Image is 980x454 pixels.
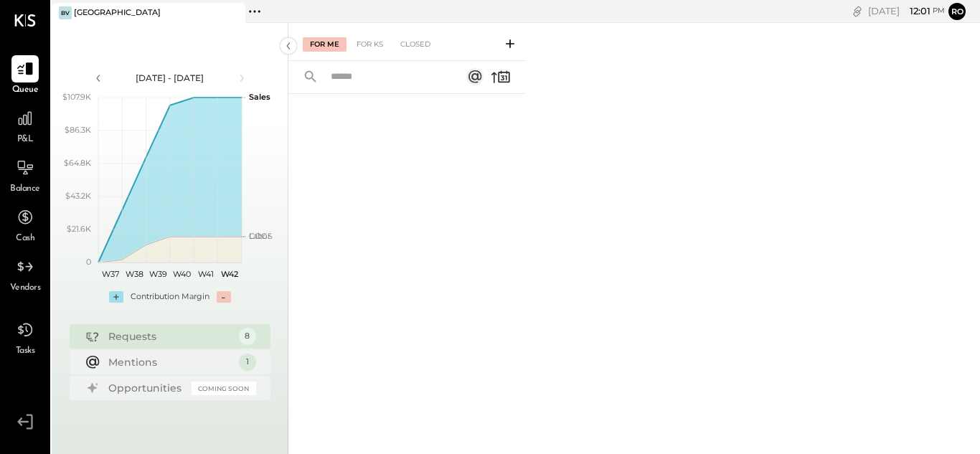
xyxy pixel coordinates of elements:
text: W37 [101,269,118,279]
a: Balance [1,154,50,196]
div: Coming Soon [192,382,256,395]
div: Contribution Margin [131,291,209,303]
div: - [217,291,231,303]
div: [DATE] - [DATE] [109,72,231,84]
text: Sales [249,92,270,102]
div: Requests [108,329,232,344]
text: W40 [173,269,191,279]
div: 1 [239,354,256,371]
span: pm [933,6,945,16]
div: Mentions [108,355,232,369]
span: Cash [16,232,34,245]
div: For Me [303,37,347,52]
span: P&L [17,133,34,146]
div: [DATE] [868,4,945,18]
text: Labor [249,231,270,241]
text: W41 [198,269,214,279]
div: For KS [349,37,390,52]
text: 0 [86,257,91,267]
text: $64.8K [64,158,91,168]
a: Cash [1,204,50,245]
div: Closed [393,37,438,52]
span: Vendors [10,282,41,295]
text: $86.3K [65,125,91,135]
text: W39 [149,269,166,279]
text: $107.9K [62,92,91,102]
button: Ro [948,3,966,20]
span: Queue [12,84,39,97]
text: $43.2K [65,191,91,201]
div: copy link [850,4,864,19]
span: Balance [10,183,40,196]
div: Opportunities [108,381,184,395]
a: Queue [1,55,50,97]
text: W42 [221,269,238,279]
div: [GEOGRAPHIC_DATA] [74,7,161,19]
div: 8 [239,328,256,345]
div: BV [59,6,72,19]
span: Tasks [16,345,35,358]
text: W38 [125,269,143,279]
text: $21.6K [67,224,91,234]
span: 12 : 01 [902,4,930,18]
a: P&L [1,105,50,146]
a: Vendors [1,253,50,295]
div: + [109,291,123,303]
a: Tasks [1,316,50,358]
